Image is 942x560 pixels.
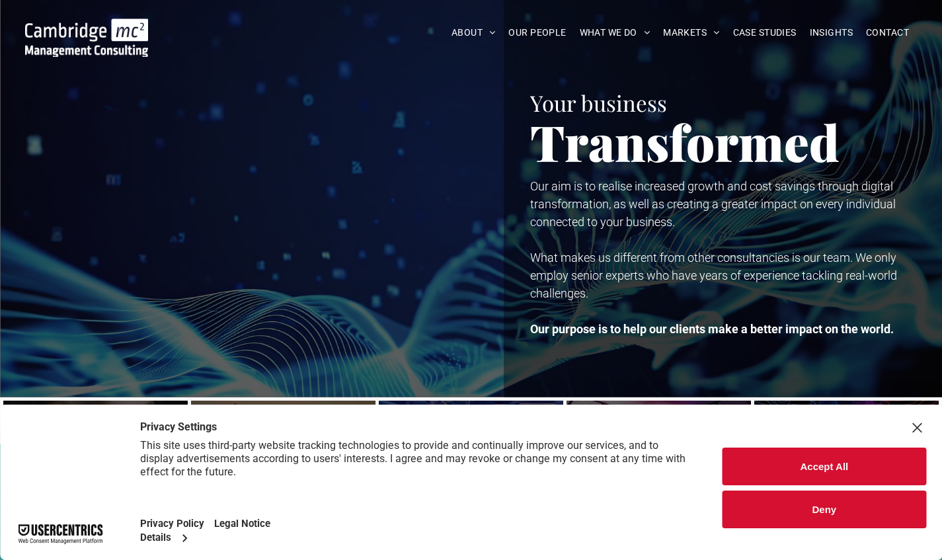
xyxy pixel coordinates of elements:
a: MARKETS [656,22,726,43]
a: WHAT WE DO [573,22,657,43]
a: Close up of woman's face, centered on her eyes [3,401,188,440]
span: What makes us different from other consultancies is our team. We only employ senior experts who h... [530,251,897,300]
a: CONTACT [859,22,916,43]
a: A yoga teacher lifting his whole body off the ground in the peacock pose [379,401,563,440]
span: Your business [530,88,667,117]
a: OUR PEOPLE [502,22,572,43]
strong: Our purpose is to help our clients make a better impact on the world. [530,322,894,336]
a: ABOUT [445,22,502,43]
a: A crowd in silhouette at sunset, on a rise or lookout point [191,401,375,440]
span: Transformed [530,108,840,175]
a: CASE STUDIES [726,22,803,43]
img: Go to Homepage [25,19,148,57]
a: INSIGHTS [803,22,859,43]
span: Our aim is to realise increased growth and cost savings through digital transformation, as well a... [530,179,896,229]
